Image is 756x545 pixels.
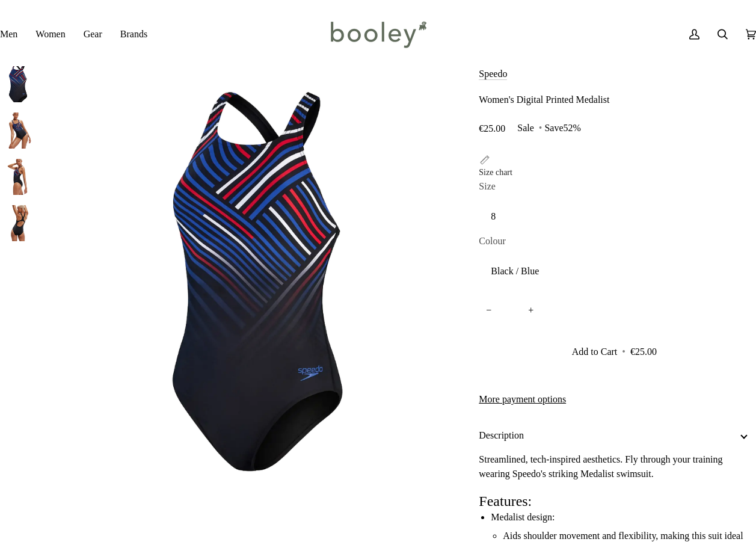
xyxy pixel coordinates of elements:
button: − [479,297,499,324]
button: 8 [479,202,749,232]
span: €25.00 [479,123,505,134]
p: Streamlined, tech-inspired aesthetics. Fly through your training wearing Speedo's striking Medali... [479,452,749,481]
a: Gear [75,17,111,52]
span: Gear [84,27,102,42]
span: 52% [564,123,581,133]
span: Women [35,27,65,42]
a: More payment options [479,392,749,407]
div: Speedo Women's Digital Printed Medalist Black / Blue - Booley Galway [42,66,473,497]
a: Speedo [479,69,507,79]
img: Booley [325,17,431,52]
span: • [619,346,628,357]
button: Description [479,419,749,452]
button: Add to Cart • €25.00 [479,336,749,368]
span: Colour [479,234,505,248]
em: • [536,123,545,133]
span: Sale [517,123,534,133]
div: Size chart [479,166,512,179]
span: €25.00 [630,346,657,357]
a: Brands [111,17,156,52]
li: Medalist design: [491,510,749,525]
span: Save [511,118,587,138]
a: Women [26,17,74,52]
h1: Women's Digital Printed Medalist [479,94,609,106]
button: Black / Blue [479,257,749,286]
span: Add to Cart [572,346,618,357]
span: Brands [120,27,147,42]
h2: Features: [479,492,749,510]
img: Speedo Women&#39;s Digital Printed Medalist Black / Blue - Booley Galway [42,66,473,497]
button: + [521,297,541,324]
input: Quantity [479,297,541,324]
span: Size [479,179,496,194]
